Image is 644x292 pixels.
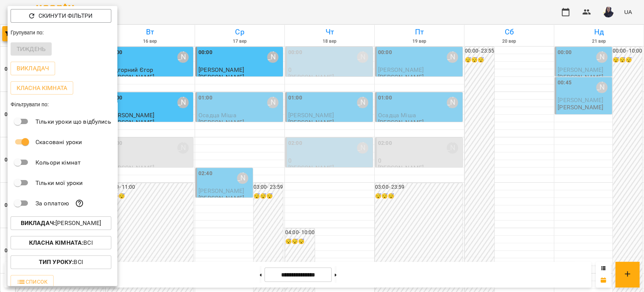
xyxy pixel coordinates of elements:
[35,117,111,126] p: Тільки уроки що відбулись
[21,219,101,228] p: [PERSON_NAME]
[11,81,73,95] button: Класна кімната
[21,219,55,227] b: Викладач :
[29,238,93,247] p: Всі
[35,158,81,167] p: Кольори кімнат
[17,84,67,93] p: Класна кімната
[39,258,83,267] p: Всі
[11,216,111,230] button: Викладач:[PERSON_NAME]
[8,26,117,39] div: Групувати по:
[29,239,83,246] b: Класна кімната :
[8,98,117,111] div: Фільтрувати по:
[11,62,55,75] button: Викладач
[38,11,92,20] p: Скинути фільтри
[39,258,74,266] b: Тип Уроку :
[35,199,69,208] p: За оплатою
[17,277,48,286] span: Список
[35,179,83,188] p: Тільки мої уроки
[11,255,111,269] button: Тип Уроку:Всі
[11,9,111,23] button: Скинути фільтри
[17,64,49,73] p: Викладач
[11,275,54,289] button: Список
[11,236,111,250] button: Класна кімната:Всі
[35,138,82,147] p: Скасовані уроки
